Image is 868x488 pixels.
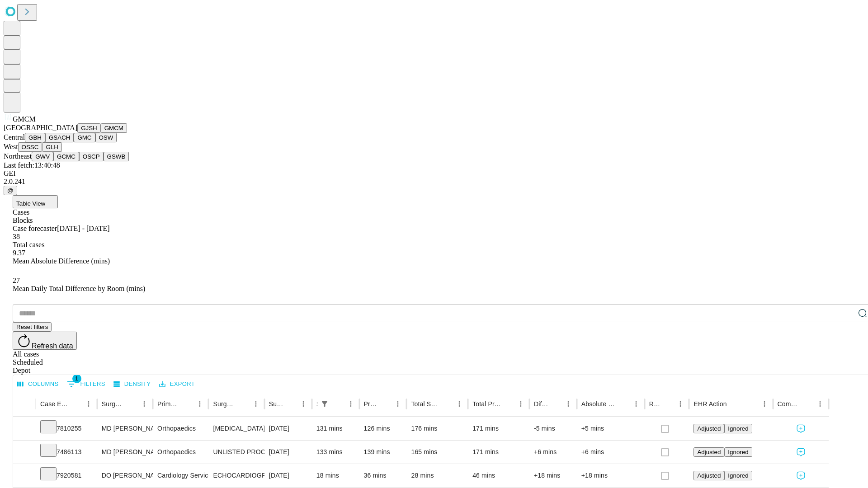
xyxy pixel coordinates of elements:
[472,417,525,440] div: 171 mins
[534,464,572,487] div: +18 mins
[157,377,197,391] button: Export
[32,152,53,161] button: GWV
[581,441,640,464] div: +6 mins
[53,152,79,161] button: GCMC
[453,398,466,410] button: Menu
[411,441,463,464] div: 165 mins
[13,277,20,284] span: 27
[157,400,180,408] div: Primary Service
[102,441,148,464] div: MD [PERSON_NAME] [PERSON_NAME]
[4,178,864,186] div: 2.0.241
[472,400,501,408] div: Total Predicted Duration
[697,425,721,432] span: Adjusted
[674,398,687,410] button: Menu
[40,400,69,408] div: Case Epic Id
[213,464,259,487] div: ECHOCARDIOGRAPHY, TRANSESOPHAGEAL; INCLUDING PROBE PLACEMENT, IMAGE ACQUISITION, INTERPRETATION A...
[13,195,58,208] button: Table View
[801,398,814,410] button: Sort
[472,441,525,464] div: 171 mins
[13,115,36,123] span: GMCM
[16,324,48,330] span: Reset filters
[693,424,724,433] button: Adjusted
[111,377,153,391] button: Density
[237,398,250,410] button: Sort
[728,449,748,455] span: Ignored
[318,398,331,410] button: Show filters
[18,468,31,484] button: Expand
[316,400,317,408] div: Scheduled In Room Duration
[32,342,73,350] span: Refresh data
[102,417,148,440] div: MD [PERSON_NAME] [PERSON_NAME]
[318,398,331,410] div: 1 active filter
[13,233,20,240] span: 38
[4,169,864,178] div: GEI
[316,441,355,464] div: 133 mins
[13,332,77,350] button: Refresh data
[581,400,616,408] div: Absolute Difference
[472,464,525,487] div: 46 mins
[16,200,45,207] span: Table View
[316,464,355,487] div: 18 mins
[364,400,378,408] div: Predicted In Room Duration
[379,398,392,410] button: Sort
[42,142,61,152] button: GLH
[724,471,752,480] button: Ignored
[332,398,344,410] button: Sort
[728,398,741,410] button: Sort
[778,400,800,408] div: Comments
[79,152,104,161] button: OSCP
[102,400,124,408] div: Surgeon Name
[4,143,18,150] span: West
[440,398,453,410] button: Sort
[102,464,148,487] div: DO [PERSON_NAME] [PERSON_NAME]
[269,441,307,464] div: [DATE]
[57,225,109,232] span: [DATE] - [DATE]
[758,398,771,410] button: Menu
[728,472,748,479] span: Ignored
[364,464,402,487] div: 36 mins
[7,187,14,194] span: @
[13,249,25,257] span: 9.37
[4,161,60,169] span: Last fetch: 13:40:48
[13,225,57,232] span: Case forecaster
[213,400,236,408] div: Surgery Name
[13,285,145,292] span: Mean Daily Total Difference by Room (mins)
[13,322,52,332] button: Reset filters
[74,133,95,142] button: GMC
[649,400,661,408] div: Resolved in EHR
[4,124,77,131] span: [GEOGRAPHIC_DATA]
[724,447,752,457] button: Ignored
[284,398,297,410] button: Sort
[157,417,204,440] div: Orthopaedics
[297,398,310,410] button: Menu
[104,152,129,161] button: GSWB
[693,400,726,408] div: EHR Action
[18,142,42,152] button: OSSC
[13,257,110,265] span: Mean Absolute Difference (mins)
[138,398,151,410] button: Menu
[13,241,44,249] span: Total cases
[364,417,402,440] div: 126 mins
[269,417,307,440] div: [DATE]
[316,417,355,440] div: 131 mins
[728,425,748,432] span: Ignored
[4,186,17,195] button: @
[40,417,93,440] div: 7810255
[693,471,724,480] button: Adjusted
[581,417,640,440] div: +5 mins
[4,152,32,160] span: Northeast
[125,398,138,410] button: Sort
[392,398,404,410] button: Menu
[193,398,206,410] button: Menu
[617,398,630,410] button: Sort
[661,398,674,410] button: Sort
[70,398,82,410] button: Sort
[562,398,575,410] button: Menu
[697,449,721,455] span: Adjusted
[25,133,45,142] button: GBH
[65,377,108,391] button: Show filters
[18,445,31,460] button: Expand
[411,464,463,487] div: 28 mins
[181,398,193,410] button: Sort
[40,441,93,464] div: 7486113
